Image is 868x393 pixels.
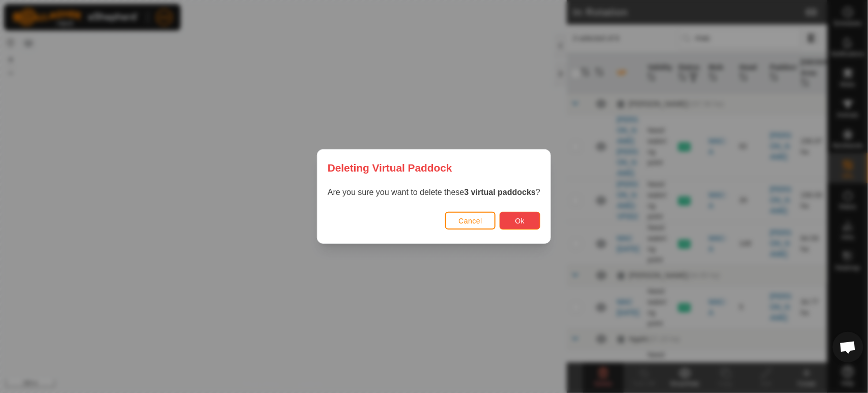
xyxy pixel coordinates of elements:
button: Cancel [445,212,496,230]
span: Ok [515,217,525,225]
span: Deleting Virtual Paddock [328,160,452,176]
div: Open chat [833,332,863,362]
span: Cancel [458,217,482,225]
button: Ok [500,212,540,230]
strong: 3 virtual paddocks [465,188,536,196]
span: Are you sure you want to delete these ? [328,188,540,196]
